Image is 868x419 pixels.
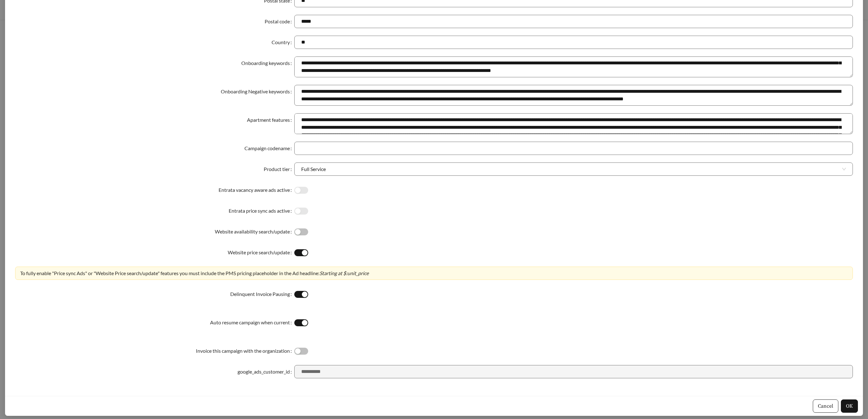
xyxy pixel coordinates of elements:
[265,15,294,28] label: Postal code
[294,113,853,134] textarea: Apartment features
[238,365,294,378] label: google_ads_customer_id
[294,36,853,49] input: Country
[818,402,833,410] span: Cancel
[230,287,294,301] label: Delinquent Invoice Pausing
[294,291,308,298] button: Delinquent Invoice Pausing
[294,187,308,194] button: Entrata vacancy aware ads active
[196,344,294,357] label: Invoice this campaign with the organization
[228,246,294,259] label: Website price search/update
[294,208,308,215] button: Entrata price sync ads active
[294,319,308,326] button: Auto resume campaign when current
[221,85,294,98] label: Onboarding Negative keywords
[294,56,853,77] textarea: Onboarding keywords
[272,36,294,49] label: Country
[294,142,853,155] input: Campaign codename
[244,142,294,155] label: Campaign codename
[320,270,369,276] em: Starting at $:unit_price
[229,204,294,217] label: Entrata price sync ads active
[241,56,294,70] label: Onboarding keywords
[301,163,846,175] span: Full Service
[215,225,294,238] label: Website availability search/update
[294,348,308,355] button: Invoice this campaign with the organization
[294,85,853,106] textarea: Onboarding Negative keywords
[219,183,294,197] label: Entrata vacancy aware ads active
[20,269,848,277] div: To fully enable "Price sync Ads" or "Website Price search/update" features you must include the P...
[841,399,858,413] button: OK
[846,402,853,410] span: OK
[294,249,308,256] button: Website price search/update
[264,162,294,176] label: Product tier
[813,399,838,413] button: Cancel
[294,228,308,235] button: Website availability search/update
[247,113,294,127] label: Apartment features
[294,15,853,28] input: Postal code
[294,365,853,378] input: google_ads_customer_id
[210,316,294,329] label: Auto resume campaign when current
